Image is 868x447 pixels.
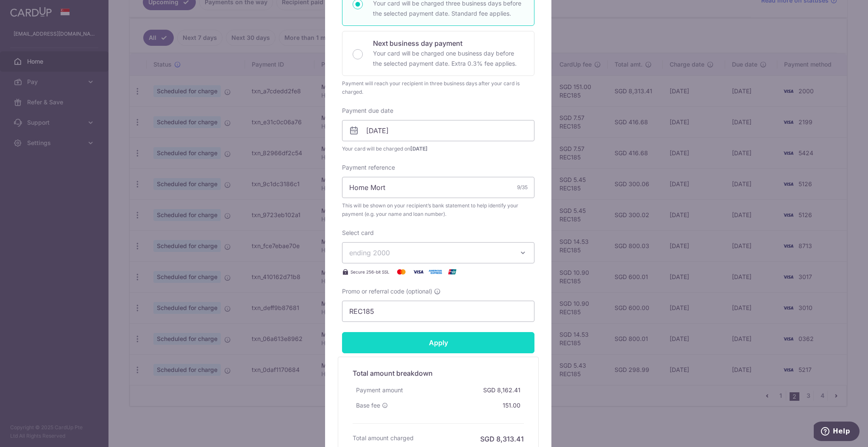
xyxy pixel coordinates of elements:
[351,268,389,275] span: Secure 256-bit SSL
[353,383,406,398] div: Payment amount
[349,249,390,257] span: ending 2000
[342,242,534,263] button: ending 2000
[342,106,393,115] label: Payment due date
[517,183,528,192] div: 9/35
[393,267,410,277] img: Mastercard
[342,145,534,153] span: Your card will be charged on
[410,267,427,277] img: Visa
[342,79,534,96] div: Payment will reach your recipient in three business days after your card is charged.
[427,267,444,277] img: American Express
[353,368,524,378] h5: Total amount breakdown
[373,48,524,69] p: Your card will be charged one business day before the selected payment date. Extra 0.3% fee applies.
[814,422,860,443] iframe: Opens a widget where you can find more information
[373,38,524,48] p: Next business day payment
[342,120,534,141] input: DD / MM / YYYY
[342,163,395,172] label: Payment reference
[353,434,414,442] h6: Total amount charged
[342,201,534,218] span: This will be shown on your recipient’s bank statement to help identify your payment (e.g. your na...
[342,229,374,237] label: Select card
[410,145,428,152] span: [DATE]
[356,401,380,410] span: Base fee
[480,383,524,398] div: SGD 8,162.41
[342,287,432,296] span: Promo or referral code (optional)
[342,332,534,353] input: Apply
[480,434,524,444] h6: SGD 8,313.41
[444,267,461,277] img: UnionPay
[499,398,524,413] div: 151.00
